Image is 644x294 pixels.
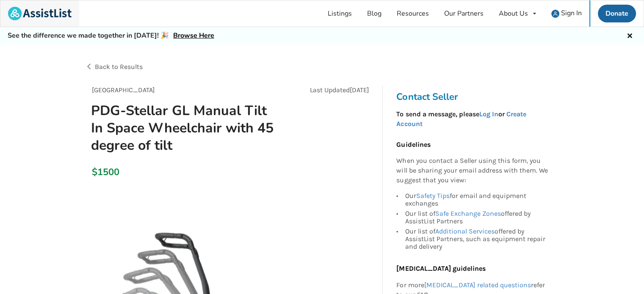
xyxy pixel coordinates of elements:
h3: Contact Seller [396,91,552,103]
a: Additional Services [435,227,494,235]
a: Donate [598,5,636,22]
h5: See the difference we made together in [DATE]! 🎉 [8,31,214,40]
a: Listings [320,0,359,27]
b: [MEDICAL_DATA] guidelines [396,264,485,272]
span: Last Updated [310,86,350,94]
strong: To send a message, please or [396,110,526,128]
span: Sign In [561,8,582,18]
h1: PDG-Stellar GL Manual Tilt In Space Wheelchair with 45 degree of tilt [84,102,285,154]
a: Resources [389,0,437,27]
div: $1500 [92,166,97,178]
span: [GEOGRAPHIC_DATA] [92,86,155,94]
a: Our Partners [437,0,491,27]
p: When you contact a Seller using this form, you will be sharing your email address with them. We s... [396,156,548,185]
div: Our for email and equipment exchanges [405,192,548,209]
span: [DATE] [350,86,369,94]
div: Our list of offered by AssistList Partners [405,209,548,226]
a: Safety Tips [416,192,449,200]
a: [MEDICAL_DATA] related questions [424,281,531,289]
div: Our list of offered by AssistList Partners, such as equipment repair and delivery [405,226,548,250]
a: Browse Here [173,31,214,40]
div: About Us [499,10,528,17]
a: Log In [479,110,498,118]
a: Blog [359,0,389,27]
a: user icon Sign In [544,0,589,27]
b: Guidelines [396,140,430,148]
img: user icon [551,10,559,18]
span: Back to Results [95,63,143,71]
a: Create Account [396,110,526,128]
img: assistlist-logo [8,7,72,20]
a: Safe Exchange Zones [435,209,500,217]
